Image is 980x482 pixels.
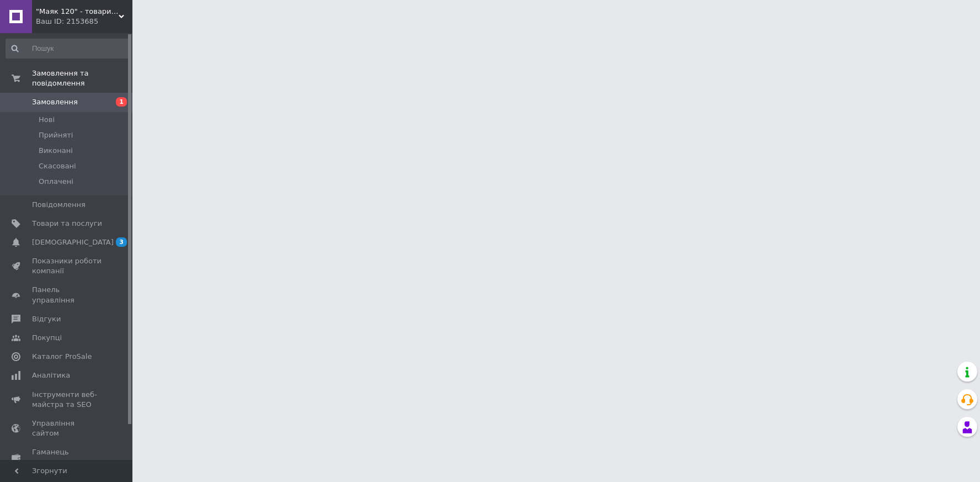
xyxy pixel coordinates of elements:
span: [DEMOGRAPHIC_DATA] [32,237,114,247]
span: Аналітика [32,370,70,380]
span: 3 [116,237,127,247]
span: Гаманець компанії [32,447,102,467]
input: Пошук [6,39,130,59]
span: Повідомлення [32,200,86,210]
span: Показники роботи компанії [32,256,102,276]
span: Замовлення [32,97,78,107]
span: Каталог ProSale [32,352,92,362]
span: Панель управління [32,285,102,305]
span: Прийняті [39,130,73,140]
span: Замовлення та повідомлення [32,68,132,88]
span: Відгуки [32,314,61,324]
span: Оплачені [39,177,73,187]
span: Виконані [39,146,73,156]
span: Покупці [32,333,62,343]
span: "Маяк 120" - товари для дому [36,7,119,17]
span: Інструменти веб-майстра та SEO [32,390,102,410]
span: Скасовані [39,161,76,171]
span: Товари та послуги [32,219,102,229]
span: Управління сайтом [32,419,102,438]
span: Нові [39,115,55,125]
span: 1 [116,97,127,107]
div: Ваш ID: 2153685 [36,17,132,27]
